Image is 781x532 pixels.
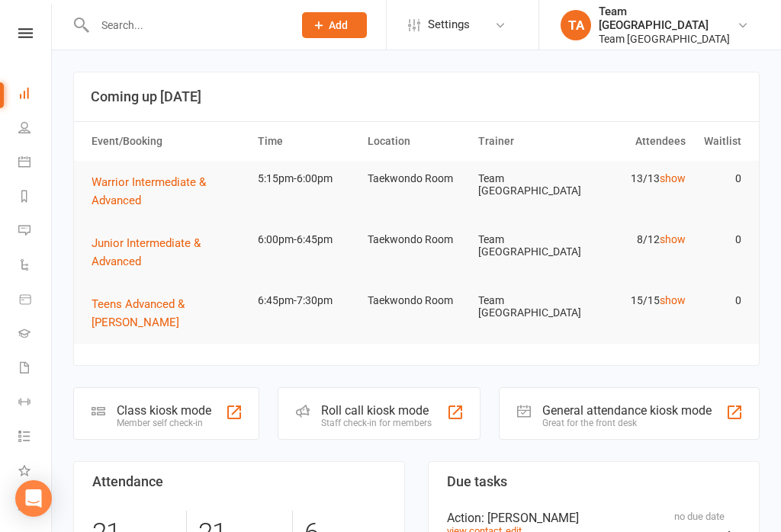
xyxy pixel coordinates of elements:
button: Junior Intermediate & Advanced [92,234,244,271]
span: Teens Advanced & [PERSON_NAME] [92,297,185,329]
div: Staff check-in for members [321,418,432,428]
td: 6:45pm-7:30pm [251,283,362,319]
button: Teens Advanced & [PERSON_NAME] [92,295,244,332]
span: : [PERSON_NAME] [481,511,579,525]
a: Product Sales [18,284,53,318]
a: Reports [18,181,53,215]
span: Junior Intermediate & Advanced [92,236,201,268]
td: Taekwondo Room [361,283,471,319]
h3: Due tasks [447,474,741,489]
td: Team [GEOGRAPHIC_DATA] [471,222,582,270]
th: Location [361,122,471,161]
div: Class kiosk mode [117,403,211,418]
div: Roll call kiosk mode [321,403,432,418]
div: Team [GEOGRAPHIC_DATA] [599,32,737,46]
div: TA [561,10,591,40]
button: Add [302,12,367,38]
a: show [660,172,686,184]
div: General attendance kiosk mode [542,403,712,418]
span: Add [329,19,348,31]
div: Open Intercom Messenger [15,480,52,517]
h3: Coming up [DATE] [91,89,742,104]
td: 0 [693,222,747,258]
th: Event/Booking [85,122,251,161]
button: Warrior Intermediate & Advanced [92,173,244,210]
td: Team [GEOGRAPHIC_DATA] [471,283,582,331]
th: Trainer [471,122,582,161]
a: What's New [18,455,53,489]
td: Taekwondo Room [361,222,471,258]
a: People [18,112,53,146]
div: Member self check-in [117,418,211,428]
td: 13/13 [582,161,693,197]
td: 15/15 [582,283,693,319]
div: Action [447,511,741,525]
td: Taekwondo Room [361,161,471,197]
div: Team [GEOGRAPHIC_DATA] [599,5,737,32]
span: Settings [428,8,470,42]
td: 6:00pm-6:45pm [251,222,362,258]
td: 0 [693,161,747,197]
td: 5:15pm-6:00pm [251,161,362,197]
th: Time [251,122,362,161]
a: Calendar [18,146,53,181]
a: show [660,233,686,245]
a: Dashboard [18,78,53,112]
span: Warrior Intermediate & Advanced [92,175,206,207]
div: Great for the front desk [542,418,712,428]
td: 0 [693,283,747,319]
a: show [660,294,686,306]
h3: Attendance [92,474,386,489]
th: Attendees [582,122,693,161]
th: Waitlist [693,122,747,161]
input: Search... [90,14,282,36]
td: 8/12 [582,222,693,258]
td: Team [GEOGRAPHIC_DATA] [471,161,582,209]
